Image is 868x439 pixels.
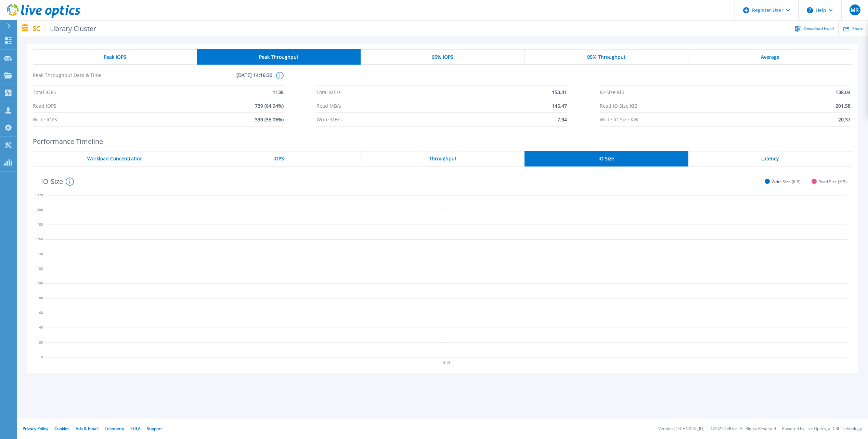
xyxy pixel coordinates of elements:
[658,427,704,431] li: Version: [TECHNICAL_ID]
[761,54,779,60] span: Average
[600,99,637,112] span: Read IO Size KiB
[852,27,864,31] span: Share
[273,85,284,99] span: 1138
[600,113,638,126] span: Write IO Size KiB
[838,113,851,126] span: 20.37
[39,340,43,345] text: 20
[39,295,43,300] text: 80
[255,99,284,112] span: 739 (64.94%)
[835,99,851,112] span: 201.58
[772,179,801,184] span: Write Size (KiB)
[105,426,124,431] a: Telemetry
[87,156,143,161] span: Workload Concentration
[259,54,298,60] span: Peak Throughput
[130,426,141,431] a: EULA
[39,310,43,315] text: 60
[33,137,852,145] h2: Performance Timeline
[76,426,99,431] a: Ads & Email
[835,85,851,99] span: 138.04
[104,54,126,60] span: Peak IOPS
[255,113,284,126] span: 399 (35.06%)
[316,113,342,126] span: Write MB/s
[37,237,43,241] text: 160
[316,99,341,112] span: Read MB/s
[54,426,69,431] a: Cookies
[37,222,43,227] text: 180
[587,54,625,60] span: 95% Throughput
[557,113,567,126] span: 7.94
[316,85,341,99] span: Total MB/s
[552,99,567,112] span: 145.47
[41,177,74,186] h4: IO Size
[33,85,56,99] span: Total IOPS
[147,426,162,431] a: Support
[552,85,567,99] span: 153.41
[37,266,43,271] text: 120
[37,207,43,212] text: 200
[782,427,862,431] li: Powered by Live Optics, a Dell Technology
[23,426,48,431] a: Privacy Policy
[37,251,43,256] text: 140
[37,281,43,285] text: 100
[600,85,624,99] span: IO Size KiB
[711,427,776,431] li: © 2025 Dell Inc. All Rights Reserved
[37,192,43,197] text: 220
[46,25,96,32] span: Library Cluster
[818,179,847,184] span: Read Size (KiB)
[761,156,779,161] span: Latency
[804,27,834,31] span: Download Excel
[33,25,96,32] p: SC
[153,72,272,85] span: [DATE] 14:16:30
[39,325,43,330] text: 40
[33,113,57,126] span: Write IOPS
[429,156,456,161] span: Throughput
[273,156,284,161] span: IOPS
[33,99,56,112] span: Read IOPS
[851,7,859,13] span: MR
[442,360,451,365] text: 14:16
[432,54,453,60] span: 95% IOPS
[598,156,614,161] span: IO Size
[33,72,153,85] span: Peak Throughput Date & Time
[41,355,43,359] text: 0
